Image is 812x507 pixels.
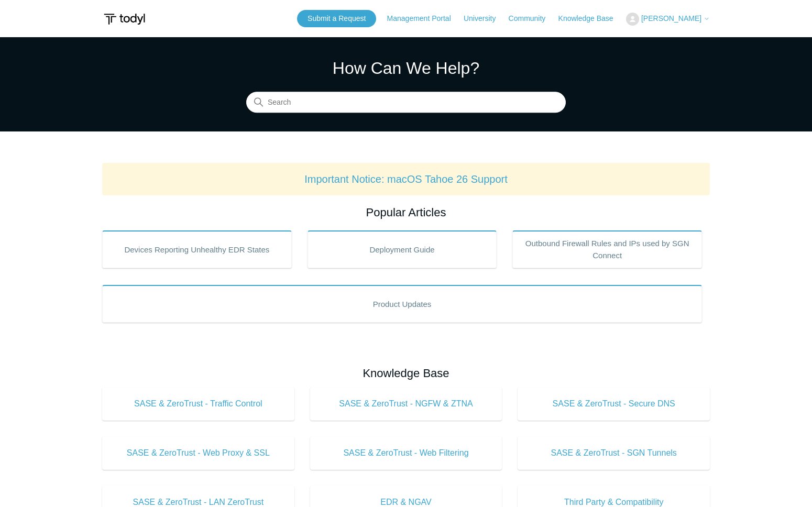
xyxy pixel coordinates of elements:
[102,204,710,221] h2: Popular Articles
[518,436,710,470] a: SASE & ZeroTrust - SGN Tunnels
[326,398,487,410] span: SASE & ZeroTrust - NGFW & ZTNA
[626,13,710,26] button: [PERSON_NAME]
[102,365,710,382] h2: Knowledge Base
[387,13,462,24] a: Management Portal
[509,13,556,24] a: Community
[246,56,566,81] h1: How Can We Help?
[533,398,694,410] span: SASE & ZeroTrust - Secure DNS
[308,230,497,268] a: Deployment Guide
[533,447,694,459] span: SASE & ZeroTrust - SGN Tunnels
[297,10,376,27] a: Submit a Request
[326,447,487,459] span: SASE & ZeroTrust - Web Filtering
[102,9,147,29] img: Todyl Support Center Help Center home page
[102,230,292,268] a: Devices Reporting Unhealthy EDR States
[102,436,294,470] a: SASE & ZeroTrust - Web Proxy & SSL
[518,387,710,421] a: SASE & ZeroTrust - Secure DNS
[512,230,702,268] a: Outbound Firewall Rules and IPs used by SGN Connect
[310,387,502,421] a: SASE & ZeroTrust - NGFW & ZTNA
[464,13,506,24] a: University
[304,173,508,185] a: Important Notice: macOS Tahoe 26 Support
[102,285,702,323] a: Product Updates
[246,92,566,113] input: Search
[310,436,502,470] a: SASE & ZeroTrust - Web Filtering
[118,447,279,459] span: SASE & ZeroTrust - Web Proxy & SSL
[641,14,701,23] span: [PERSON_NAME]
[118,398,279,410] span: SASE & ZeroTrust - Traffic Control
[102,387,294,421] a: SASE & ZeroTrust - Traffic Control
[558,13,624,24] a: Knowledge Base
